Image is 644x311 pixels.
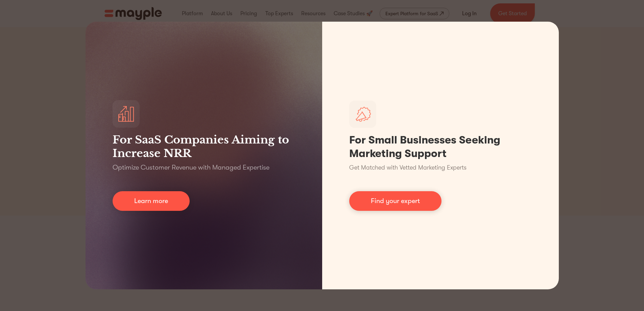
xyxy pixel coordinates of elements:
p: Get Matched with Vetted Marketing Experts [349,163,467,172]
a: Learn more [113,191,190,211]
a: Find your expert [349,191,442,211]
p: Optimize Customer Revenue with Managed Expertise [113,163,269,172]
h1: For Small Businesses Seeking Marketing Support [349,133,532,160]
h3: For SaaS Companies Aiming to Increase NRR [113,133,295,160]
